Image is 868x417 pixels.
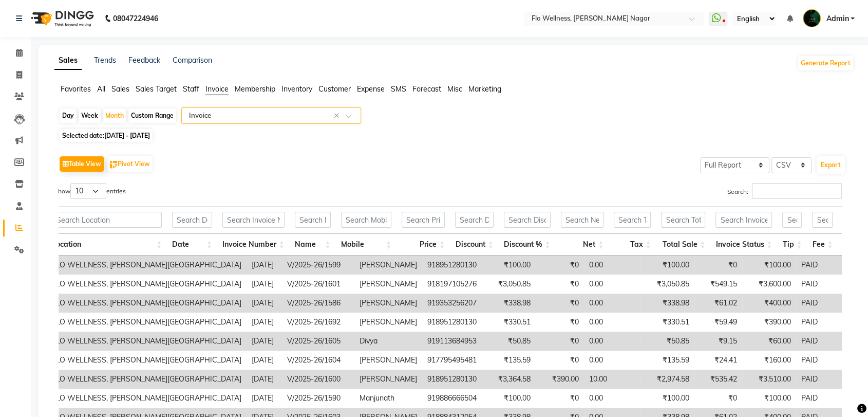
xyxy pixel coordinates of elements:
td: ₹390.00 [742,313,796,332]
span: Clear all [334,111,343,121]
td: [DATE] [247,275,282,294]
td: ₹330.51 [482,313,536,332]
div: Week [79,108,101,123]
input: Search Total Sale [661,212,705,228]
button: Pivot View [107,156,153,172]
td: ₹338.98 [482,294,536,313]
span: Forecast [412,84,441,94]
span: Sales [111,84,129,94]
td: ₹3,050.85 [482,275,536,294]
td: ₹135.59 [482,351,536,370]
th: Fee: activate to sort column ascending [807,233,838,256]
td: [DATE] [247,351,282,370]
span: [DATE] - [DATE] [104,132,150,139]
td: V/2025-26/1586 [282,294,354,313]
td: ₹100.00 [640,256,694,275]
td: ₹100.00 [482,389,536,408]
td: ₹50.85 [482,332,536,351]
td: Divya [354,332,422,351]
td: 918951280130 [422,256,482,275]
input: Search Invoice Number [222,212,285,228]
input: Search Discount % [504,212,551,228]
td: 0.00 [584,389,640,408]
div: Month [103,108,126,123]
td: [PERSON_NAME] [354,313,422,332]
td: 0.00 [584,275,640,294]
td: ₹100.00 [640,389,694,408]
td: [DATE] [247,256,282,275]
td: 919353256207 [422,294,482,313]
td: PAID [796,389,863,408]
span: Admin [826,13,848,24]
td: ₹9.15 [694,332,742,351]
td: ₹0 [536,389,584,408]
td: 0.00 [584,256,640,275]
td: 919113684953 [422,332,482,351]
td: [PERSON_NAME] [354,370,422,389]
label: Show entries [54,183,126,199]
td: [PERSON_NAME] [354,256,422,275]
input: Search Name [295,212,331,228]
td: V/2025-26/1590 [282,389,354,408]
img: Admin [803,9,821,27]
td: [DATE] [247,389,282,408]
span: Favorites [61,84,91,94]
td: V/2025-26/1599 [282,256,354,275]
button: Export [817,156,845,174]
td: 0.00 [584,313,640,332]
th: Date: activate to sort column ascending [167,233,217,256]
input: Search Date [172,212,212,228]
input: Search Net [561,212,604,228]
td: ₹0 [536,275,584,294]
td: ₹3,364.58 [482,370,536,389]
td: ₹535.42 [694,370,742,389]
td: ₹61.02 [694,294,742,313]
td: 0.00 [584,351,640,370]
td: [DATE] [247,294,282,313]
input: Search Tax [614,212,651,228]
th: Discount %: activate to sort column ascending [499,233,556,256]
button: Table View [60,156,104,172]
td: ₹135.59 [640,351,694,370]
button: Generate Report [798,56,853,70]
td: ₹400.00 [742,294,796,313]
th: Total Sale: activate to sort column ascending [656,233,710,256]
td: ₹0 [536,313,584,332]
td: PAID [796,332,863,351]
td: ₹3,600.00 [742,275,796,294]
span: Invoice [205,84,229,94]
th: Invoice Status: activate to sort column ascending [710,233,777,256]
select: Showentries [70,183,106,199]
td: [PERSON_NAME] [354,294,422,313]
td: FLO WELLNESS, [PERSON_NAME][GEOGRAPHIC_DATA] [47,256,247,275]
td: ₹24.41 [694,351,742,370]
b: 08047224946 [113,4,158,33]
td: 918951280130 [422,313,482,332]
span: Staff [183,84,199,94]
td: FLO WELLNESS, [PERSON_NAME][GEOGRAPHIC_DATA] [47,351,247,370]
td: ₹0 [536,256,584,275]
td: 919886666504 [422,389,482,408]
td: V/2025-26/1692 [282,313,354,332]
td: 10.00 [584,370,640,389]
th: Name: activate to sort column ascending [290,233,336,256]
div: Custom Range [128,108,176,123]
span: Sales Target [136,84,177,94]
td: FLO WELLNESS, [PERSON_NAME][GEOGRAPHIC_DATA] [47,294,247,313]
input: Search Fee [812,212,833,228]
th: Location: activate to sort column ascending [47,233,167,256]
td: ₹338.98 [640,294,694,313]
a: Comparison [173,56,212,65]
td: PAID [796,351,863,370]
span: Marketing [468,84,501,94]
td: PAID [796,275,863,294]
td: ₹549.15 [694,275,742,294]
span: Misc [447,84,462,94]
a: Sales [54,51,82,70]
td: FLO WELLNESS, [PERSON_NAME][GEOGRAPHIC_DATA] [47,313,247,332]
td: ₹0 [694,389,742,408]
td: ₹50.85 [640,332,694,351]
td: FLO WELLNESS, [PERSON_NAME][GEOGRAPHIC_DATA] [47,389,247,408]
input: Search Discount [455,212,494,228]
td: [PERSON_NAME] [354,275,422,294]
